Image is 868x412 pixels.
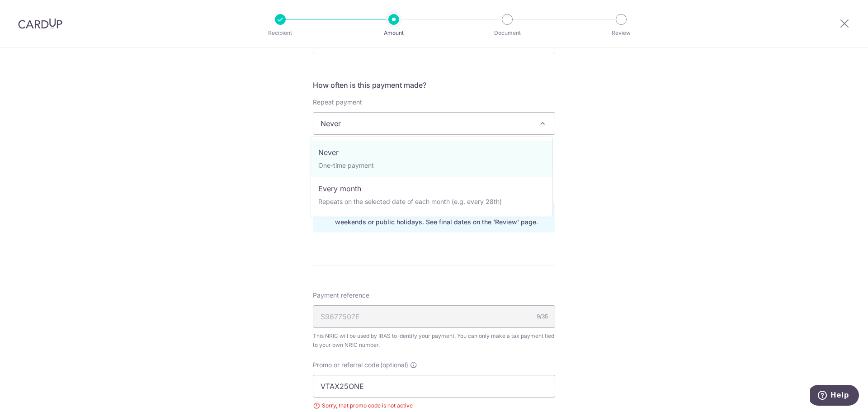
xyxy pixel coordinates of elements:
div: 9/35 [537,312,548,321]
p: Payment due and charge dates may be adjusted if it falls on weekends or public holidays. See fina... [335,208,547,227]
span: Payment reference [313,291,369,300]
p: Never [318,147,545,158]
div: Sorry, that promo code is not active [313,401,555,410]
p: Amount [360,28,427,38]
p: Document [474,28,541,38]
span: Never [313,113,555,134]
p: Recipient [247,28,314,38]
p: Review [588,28,655,38]
span: (optional) [380,360,408,369]
h5: How often is this payment made? [313,80,555,90]
p: Every month [318,183,545,194]
div: This NRIC will be used by IRAS to identify your payment. You can only make a tax payment tied to ... [313,331,555,350]
small: Repeats on the selected date of each month (e.g. every 28th) [318,198,502,205]
span: Promo or referral code [313,360,379,369]
img: CardUp [18,18,62,29]
span: Never [313,112,555,135]
label: Repeat payment [313,98,362,107]
small: One-time payment [318,161,374,169]
iframe: Opens a widget where you can find more information [810,385,859,407]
